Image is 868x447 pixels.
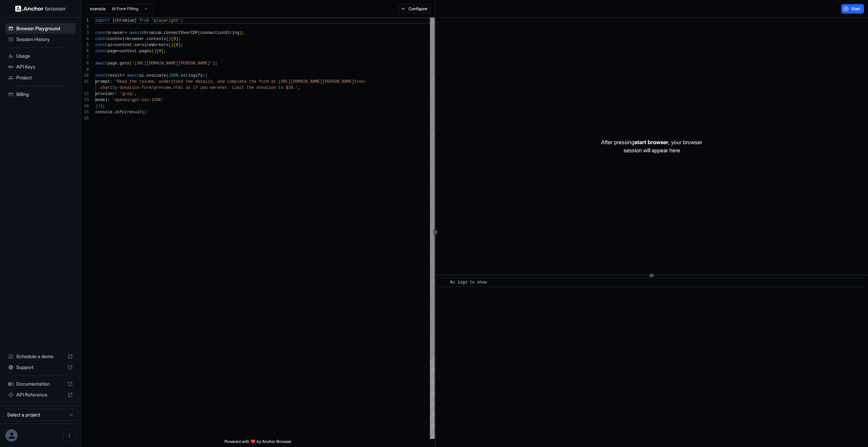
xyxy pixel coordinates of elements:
span: 0 [173,37,176,41]
div: 10 [81,73,89,79]
span: ( [169,43,171,47]
button: Configure [398,4,431,14]
div: Documentation [5,378,76,389]
span: { [112,18,115,23]
div: Schedule a demo [5,351,76,362]
span: page [107,61,117,66]
span: pages [139,49,152,54]
span: API Keys [16,63,73,70]
div: 13 [81,97,89,103]
span: No logs to show [450,280,487,285]
span: 'playwright' [152,18,181,23]
span: ( [203,73,205,78]
span: console [95,110,112,115]
span: ( [152,49,154,54]
span: ) [100,104,102,109]
span: provider [95,92,115,96]
div: 7 [81,54,89,60]
span: 'openai/gpt-oss-120b' [112,98,163,102]
span: Browser Playground [16,25,73,32]
span: , [298,85,300,90]
span: evaluate [146,73,166,78]
span: [ [156,49,159,54]
span: ( [198,31,200,35]
p: After pressing , your browser session will appear here [601,138,702,154]
span: context [107,37,124,41]
span: . [161,31,163,35]
span: tion/ [354,79,366,84]
span: = [124,31,127,35]
span: Usage [16,53,73,59]
span: contexts [146,37,166,41]
span: = [122,73,124,78]
span: await [127,73,139,78]
span: browser [107,31,124,35]
span: serviceWorkers [134,43,169,47]
div: 5 [81,42,89,48]
span: : [107,98,110,102]
span: stringify [181,73,203,78]
span: JSON [169,73,178,78]
span: start browser [634,139,668,145]
div: Browser Playground [5,23,76,34]
span: ( [166,37,169,41]
span: } [134,18,137,23]
span: ) [213,61,215,66]
span: = [124,37,127,41]
span: [ [171,37,173,41]
span: . [144,37,146,41]
span: import [95,18,110,23]
span: ; [181,18,183,23]
button: Start [841,4,864,14]
div: 2 [81,24,89,30]
div: Session History [5,34,76,45]
div: 3 [81,30,89,36]
span: Schedule a demo [16,353,65,360]
span: browser [127,37,144,41]
div: 14 [81,103,89,109]
span: . [178,73,181,78]
span: model [95,98,107,102]
span: 'Read the resume, understand the details, and comp [115,79,237,84]
span: context [115,43,132,47]
div: API Reference [5,389,76,400]
span: ] [176,37,178,41]
span: ; [215,61,217,66]
span: : [115,92,117,96]
span: const [95,43,107,47]
span: ) [169,37,171,41]
span: charity-donation-form/preview.html as if you were [100,85,220,90]
span: ai [107,43,112,47]
span: ) [239,31,242,35]
div: Project [5,72,76,83]
span: ; [103,104,105,109]
span: context [120,49,137,54]
button: Open menu [63,429,76,442]
span: '[URL][DOMAIN_NAME][PERSON_NAME]' [132,61,213,66]
div: Support [5,362,76,373]
span: ai [139,73,144,78]
span: example: [90,6,106,12]
span: ; [178,37,181,41]
span: Documentation [16,381,65,387]
span: = [112,43,115,47]
span: ] [161,49,163,54]
div: 15 [81,109,89,115]
div: 16 [81,115,89,121]
span: Billing [16,91,73,98]
span: 0 [159,49,161,54]
div: 1 [81,18,89,24]
span: ; [144,110,146,115]
span: } [95,104,98,109]
span: ​ [442,279,445,286]
span: : [110,79,112,84]
span: { [205,73,208,78]
span: info [115,110,125,115]
span: connectOverCDP [164,31,198,35]
span: 0 [176,43,178,47]
span: . [117,61,120,66]
div: 12 [81,91,89,97]
span: Powered with ❤️ by Anchor Browser [224,439,292,447]
span: const [95,49,107,54]
span: await [95,61,107,66]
